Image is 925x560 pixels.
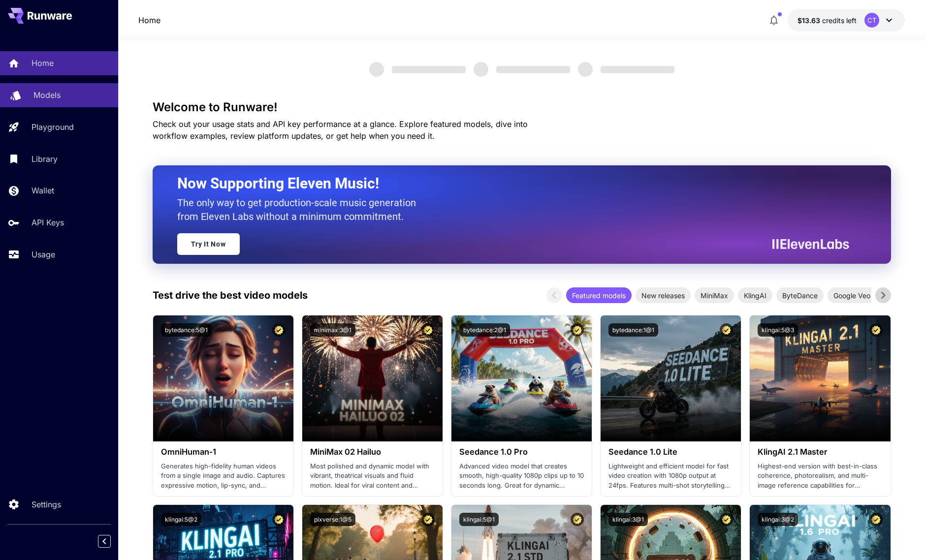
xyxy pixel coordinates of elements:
button: Certified Model – Vetted for best performance and includes a commercial license. [720,323,733,337]
button: klingai:5@1 [459,513,499,526]
button: Certified Model – Vetted for best performance and includes a commercial license. [272,323,286,337]
div: KlingAI [738,287,772,303]
div: Google Veo [828,287,876,303]
img: alt [601,315,741,441]
span: Check out your usage stats and API key performance at a glance. Explore featured models, dive int... [153,119,528,141]
button: Certified Model – Vetted for best performance and includes a commercial license. [720,513,733,526]
div: $13.6329 [797,15,857,26]
button: bytedance:5@1 [161,323,212,337]
nav: breadcrumb [138,14,160,26]
img: alt [153,315,293,441]
button: Certified Model – Vetted for best performance and includes a commercial license. [869,323,883,337]
h3: Seedance 1.0 Pro [459,447,584,457]
button: klingai:3@2 [758,513,798,526]
p: Playground [32,121,74,133]
p: Library [32,153,58,165]
p: Generates high-fidelity human videos from a single image and audio. Captures expressive motion, l... [161,462,286,491]
img: alt [302,315,443,441]
p: The only way to get production-scale music generation from Eleven Labs without a minimum commitment. [177,196,423,223]
a: Home [138,14,160,26]
button: Certified Model – Vetted for best performance and includes a commercial license. [571,513,584,526]
button: minimax:3@1 [310,323,355,337]
div: CT [864,13,879,28]
button: Certified Model – Vetted for best performance and includes a commercial license. [421,513,435,526]
div: New releases [636,287,691,303]
p: Lightweight and efficient model for fast video creation with 1080p output at 24fps. Features mult... [608,462,733,491]
button: klingai:3@1 [608,513,648,526]
button: Certified Model – Vetted for best performance and includes a commercial license. [421,323,435,337]
button: Collapse sidebar [98,535,111,548]
h2: Now Supporting Eleven Music! [177,174,842,193]
p: Test drive the best video models [153,288,308,303]
p: API Keys [32,217,64,228]
button: bytedance:2@1 [459,323,510,337]
button: klingai:5@2 [161,513,201,526]
p: Wallet [32,185,54,196]
h3: Seedance 1.0 Lite [608,447,733,457]
h3: OmniHuman‑1 [161,447,286,457]
span: $13.63 [797,16,822,25]
p: Models [33,89,61,101]
img: alt [750,315,890,441]
span: ByteDance [776,290,824,301]
h3: KlingAI 2.1 Master [758,447,882,457]
button: pixverse:1@5 [310,513,355,526]
a: Try It Now [177,233,240,255]
button: Certified Model – Vetted for best performance and includes a commercial license. [869,513,883,526]
button: klingai:5@3 [758,323,798,337]
p: Highest-end version with best-in-class coherence, photorealism, and multi-image reference capabil... [758,462,882,491]
div: MiniMax [695,287,734,303]
p: Usage [32,249,55,260]
span: KlingAI [738,290,772,301]
button: bytedance:1@1 [608,323,658,337]
p: Advanced video model that creates smooth, high-quality 1080p clips up to 10 seconds long. Great f... [459,462,584,491]
h3: Welcome to Runware! [153,100,891,114]
button: Certified Model – Vetted for best performance and includes a commercial license. [272,513,286,526]
span: MiniMax [695,290,734,301]
span: New releases [636,290,691,301]
span: Google Veo [828,290,876,301]
button: $13.6329CT [788,9,905,31]
div: Featured models [566,287,632,303]
p: Most polished and dynamic model with vibrant, theatrical visuals and fluid motion. Ideal for vira... [310,462,435,491]
span: credits left [822,16,857,25]
p: Home [32,57,54,69]
img: alt [451,315,592,441]
button: Certified Model – Vetted for best performance and includes a commercial license. [571,323,584,337]
p: Settings [32,498,61,510]
div: ByteDance [776,287,824,303]
span: Featured models [566,290,632,301]
div: Collapse sidebar [105,532,118,550]
h3: MiniMax 02 Hailuo [310,447,435,457]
